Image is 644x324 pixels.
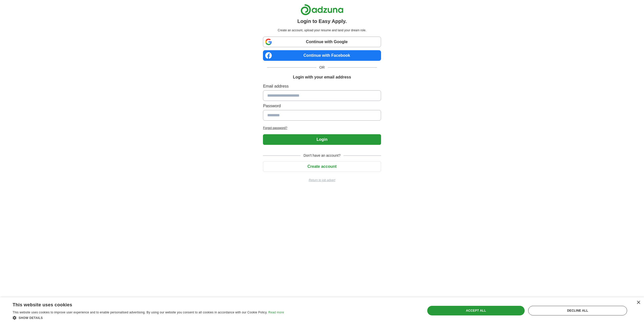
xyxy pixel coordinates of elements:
button: Create account [263,161,381,172]
h1: Login to Easy Apply. [297,17,347,25]
span: Don't have an account? [301,153,344,158]
a: Continue with Facebook [263,50,381,61]
p: Create an account, upload your resume and land your dream role. [264,28,380,33]
span: This website uses cookies to improve user experience and to enable personalised advertising. By u... [13,311,267,314]
div: Accept all [427,306,525,315]
div: Show details [13,315,284,320]
h1: Login with your email address [293,74,351,80]
a: Continue with Google [263,37,381,47]
span: Show details [19,316,43,320]
span: OR [316,65,328,70]
a: Read more, opens a new window [268,311,284,314]
img: Adzuna logo [301,4,343,15]
label: Email address [263,83,381,89]
label: Password [263,103,381,109]
div: Decline all [528,306,627,315]
a: Return to job advert [263,178,381,182]
a: Forgot password? [263,126,381,130]
div: Close [636,301,640,305]
div: This website uses cookies [13,300,271,308]
button: Login [263,134,381,145]
a: Create account [263,164,381,169]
